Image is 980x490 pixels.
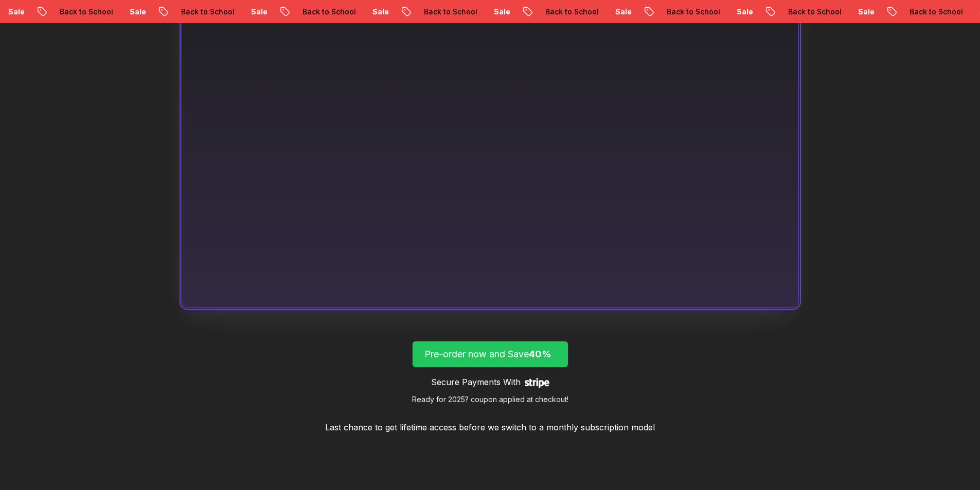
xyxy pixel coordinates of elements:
p: Back to School [900,7,970,17]
span: 40% [529,349,551,359]
p: Sale [849,7,882,17]
p: Back to School [657,7,727,17]
p: Sale [120,7,153,17]
p: Pre-order now and Save [424,347,556,361]
p: Sale [363,7,396,17]
p: Sale [485,7,518,17]
p: Back to School [50,7,120,17]
p: Back to School [536,7,606,17]
p: Back to School [415,7,485,17]
p: Back to School [779,7,849,17]
p: Sale [242,7,275,17]
p: Back to School [293,7,363,17]
p: Ready for 2025? coupon applied at checkout! [412,394,568,405]
p: Sale [727,7,760,17]
p: Back to School [172,7,242,17]
p: Secure Payments With [431,376,521,388]
p: Sale [606,7,639,17]
a: lifetime-access [412,341,568,405]
p: Last chance to get lifetime access before we switch to a monthly subscription model [325,421,655,433]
